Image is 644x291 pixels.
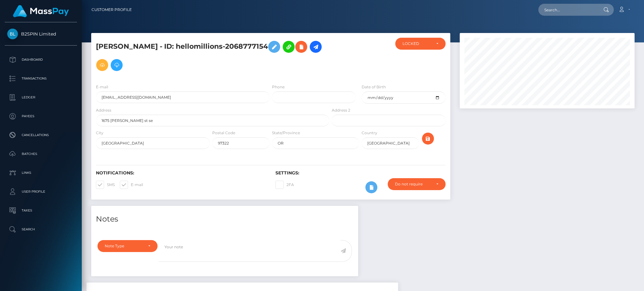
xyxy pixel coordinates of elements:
label: E-mail [120,181,143,189]
h6: Settings: [275,170,446,176]
input: Search... [538,4,597,16]
button: Do not require [388,178,446,190]
p: Dashboard [7,55,75,64]
a: Ledger [5,90,77,105]
label: City [96,130,103,136]
div: LOCKED [402,41,431,46]
h5: [PERSON_NAME] - ID: hellomillions-2068777154 [96,38,326,74]
label: E-mail [96,84,108,90]
img: MassPay Logo [13,5,69,17]
div: Note Type [105,244,143,249]
label: Date of Birth [362,84,386,90]
a: Initiate Payout [310,41,322,53]
p: Cancellations [7,130,75,140]
h6: Notifications: [96,170,266,176]
p: User Profile [7,187,75,196]
a: Customer Profile [92,3,132,16]
label: SMS [96,181,115,189]
label: 2FA [275,181,294,189]
a: Cancellations [5,127,77,143]
h4: Notes [96,214,353,225]
a: Dashboard [5,52,77,68]
a: Taxes [5,203,77,218]
label: Phone [272,84,285,90]
button: Note Type [97,240,158,252]
label: Country [362,130,377,136]
a: User Profile [5,184,77,200]
label: Address 2 [332,107,350,113]
button: LOCKED [395,38,446,50]
a: Batches [5,146,77,162]
a: Search [5,222,77,237]
div: Do not require [395,182,431,187]
p: Payees [7,112,75,121]
a: Links [5,165,77,181]
a: Transactions [5,71,77,86]
p: Ledger [7,93,75,102]
p: Taxes [7,206,75,215]
img: B2SPIN Limited [7,29,18,39]
p: Transactions [7,74,75,83]
label: Address [96,107,111,113]
p: Search [7,225,75,234]
label: State/Province [272,130,300,136]
p: Batches [7,149,75,159]
a: Payees [5,108,77,124]
span: B2SPIN Limited [5,31,77,37]
p: Links [7,168,75,178]
label: Postal Code [212,130,235,136]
